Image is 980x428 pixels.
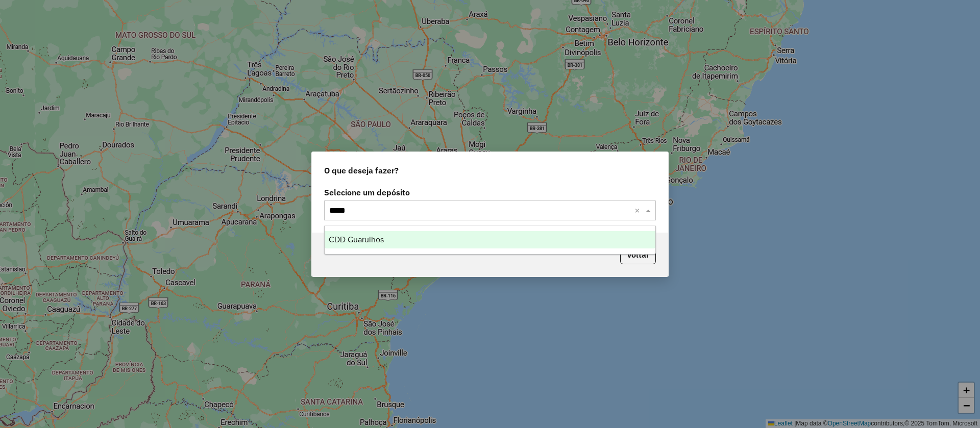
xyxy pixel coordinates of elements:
[324,186,656,198] label: Selecione um depósito
[324,225,656,255] ng-dropdown-panel: Options list
[324,164,399,177] span: O que deseja fazer?
[329,235,384,244] span: CDD Guarulhos
[634,204,643,216] span: Clear all
[620,245,656,264] button: Voltar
